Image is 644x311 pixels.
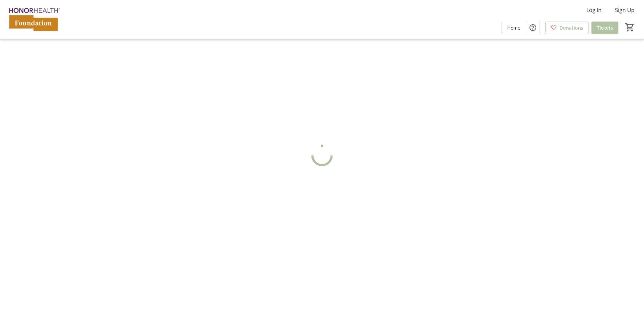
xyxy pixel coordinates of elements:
[502,22,526,34] a: Home
[591,22,618,34] a: Tickets
[581,5,607,15] button: Log In
[559,24,583,31] span: Donations
[597,24,613,31] span: Tickets
[586,6,602,14] span: Log In
[610,5,640,15] button: Sign Up
[545,22,589,34] a: Donations
[507,24,520,31] span: Home
[624,21,636,33] button: Cart
[526,21,540,34] button: Help
[4,3,64,36] img: HonorHealth Foundation's Logo
[615,6,635,14] span: Sign Up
